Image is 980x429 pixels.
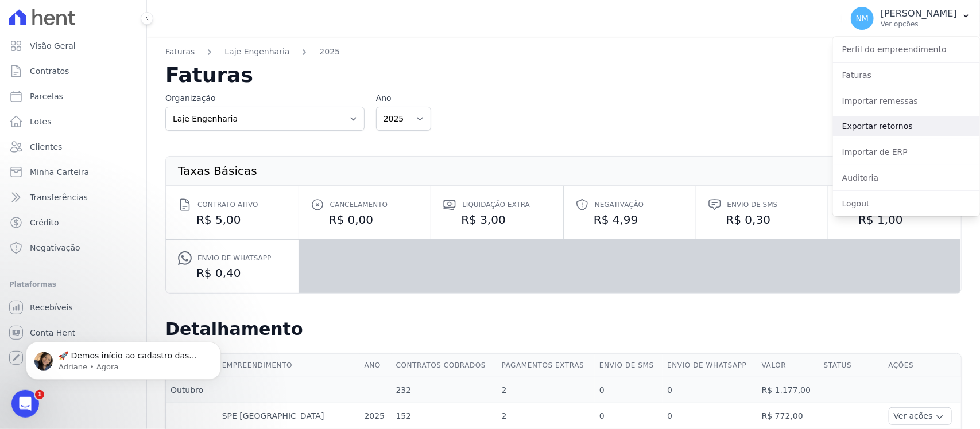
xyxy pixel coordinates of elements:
[11,390,39,418] iframe: Intercom live chat
[30,192,88,203] span: Transferências
[177,166,258,176] th: Taxas Básicas
[833,142,980,162] a: Importar de ERP
[197,252,271,264] span: Envio de Whatsapp
[9,318,238,398] iframe: Intercom notifications mensagem
[197,199,258,210] span: Contrato ativo
[833,65,980,85] a: Faturas
[30,302,73,313] span: Recebíveis
[392,377,497,403] td: 232
[165,46,195,58] a: Faturas
[708,212,817,228] dd: R$ 0,30
[819,354,884,377] th: Status
[30,141,62,153] span: Clientes
[5,161,142,184] a: Minha Carteira
[595,199,644,210] span: Negativação
[884,354,961,377] th: Ações
[165,46,962,65] nav: Breadcrumb
[575,212,684,228] dd: R$ 4,99
[5,110,142,133] a: Lotes
[497,354,595,377] th: Pagamentos extras
[35,390,44,399] span: 1
[889,407,952,425] button: Ver ações
[30,217,59,228] span: Crédito
[376,92,431,104] label: Ano
[50,44,198,54] p: Message from Adriane, sent Agora
[330,199,388,210] span: Cancelamento
[833,91,980,111] a: Importar remessas
[30,91,63,102] span: Parcelas
[5,296,142,319] a: Recebíveis
[178,212,287,228] dd: R$ 5,00
[856,14,869,22] span: NM
[595,377,663,403] td: 0
[663,354,757,377] th: Envio de Whatsapp
[833,116,980,136] a: Exportar retornos
[443,212,552,228] dd: R$ 3,00
[462,199,530,210] span: Liquidação extra
[165,65,962,85] h2: Faturas
[663,377,757,403] td: 0
[319,46,340,58] a: 2025
[5,186,142,209] a: Transferências
[727,199,778,210] span: Envio de SMS
[30,116,52,127] span: Lotes
[881,8,957,19] p: [PERSON_NAME]
[311,212,420,228] dd: R$ 0,00
[833,39,980,60] a: Perfil do empreendimento
[30,40,76,52] span: Visão Geral
[5,85,142,108] a: Parcelas
[833,193,980,214] a: Logout
[5,60,142,83] a: Contratos
[5,321,142,344] a: Conta Hent
[30,242,80,253] span: Negativação
[224,46,289,58] a: Laje Engenharia
[881,19,957,29] p: Ver opções
[178,265,287,281] dd: R$ 0,40
[165,319,962,340] h2: Detalhamento
[9,278,137,291] div: Plataformas
[5,135,142,158] a: Clientes
[392,354,497,377] th: Contratos cobrados
[757,377,819,403] td: R$ 1.177,00
[5,211,142,234] a: Crédito
[5,34,142,57] a: Visão Geral
[840,212,949,228] dd: R$ 1,00
[30,65,69,77] span: Contratos
[30,166,89,178] span: Minha Carteira
[218,354,360,377] th: Empreendimento
[842,2,980,34] button: NM [PERSON_NAME] Ver opções
[50,33,196,271] span: 🚀 Demos início ao cadastro das Contas Digitais Arke! Iniciamos a abertura para clientes do modelo...
[165,92,365,104] label: Organização
[5,236,142,259] a: Negativação
[360,354,392,377] th: Ano
[833,167,980,188] a: Auditoria
[757,354,819,377] th: Valor
[497,377,595,403] td: 2
[595,354,663,377] th: Envio de SMS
